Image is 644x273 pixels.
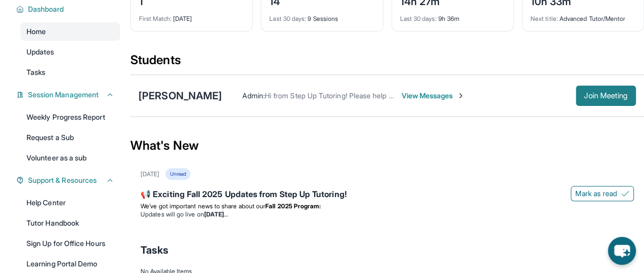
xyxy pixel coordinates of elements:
[20,63,120,81] a: Tasks
[139,9,244,23] div: [DATE]
[20,22,120,41] a: Home
[530,15,558,22] span: Next title :
[141,210,634,219] li: Updates will go live on
[28,4,64,14] span: Dashboard
[20,149,120,167] a: Volunteer as a sub
[26,26,46,37] span: Home
[28,175,97,185] span: Support & Resources
[20,234,120,253] a: Sign Up for Office Hours
[530,9,635,23] div: Advanced Tutor/Mentor
[242,91,264,100] span: Admin :
[141,188,634,202] div: 📢 Exciting Fall 2025 Updates from Step Up Tutoring!
[400,15,437,22] span: Last 30 days :
[608,237,636,265] button: chat-button
[571,186,634,201] button: Mark as read
[457,92,465,100] img: Chevron-Right
[165,168,190,180] div: Unread
[401,91,465,101] span: View Messages
[141,243,169,257] span: Tasks
[20,128,120,147] a: Request a Sub
[204,210,228,218] strong: [DATE]
[130,123,644,168] div: What's New
[20,108,120,126] a: Weekly Progress Report
[141,202,265,210] span: We’ve got important news to share about our
[20,255,120,273] a: Learning Portal Demo
[20,214,120,232] a: Tutor Handbook
[575,188,617,199] span: Mark as read
[138,89,222,103] div: [PERSON_NAME]
[130,52,644,74] div: Students
[269,9,374,23] div: 9 Sessions
[269,15,306,22] span: Last 30 days :
[400,9,505,23] div: 9h 36m
[139,15,172,22] span: First Match :
[24,175,114,185] button: Support & Resources
[576,86,636,106] button: Join Meeting
[141,170,159,178] div: [DATE]
[24,90,114,100] button: Session Management
[584,93,628,99] span: Join Meeting
[20,43,120,61] a: Updates
[24,4,114,14] button: Dashboard
[28,90,99,100] span: Session Management
[26,47,54,57] span: Updates
[26,67,45,77] span: Tasks
[621,189,629,198] img: Mark as read
[265,202,321,210] strong: Fall 2025 Program:
[20,194,120,212] a: Help Center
